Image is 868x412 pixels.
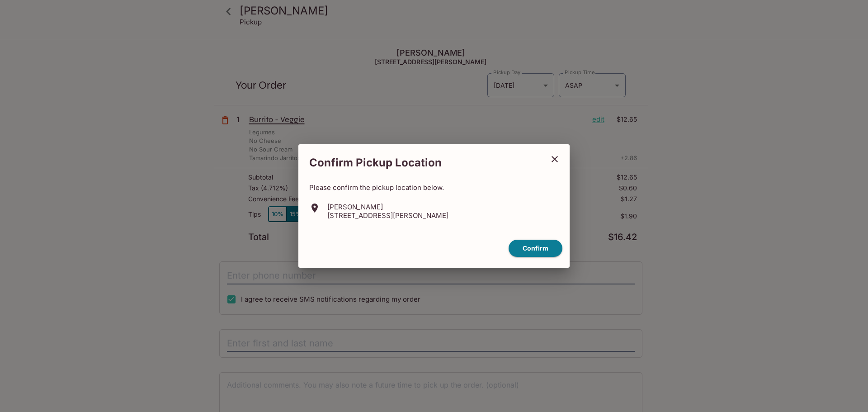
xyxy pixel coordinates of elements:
p: [STREET_ADDRESS][PERSON_NAME] [327,211,448,220]
p: [PERSON_NAME] [327,203,448,211]
button: close [543,148,566,170]
p: Please confirm the pickup location below. [309,183,559,192]
button: confirm [509,240,562,257]
h2: Confirm Pickup Location [298,152,543,174]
